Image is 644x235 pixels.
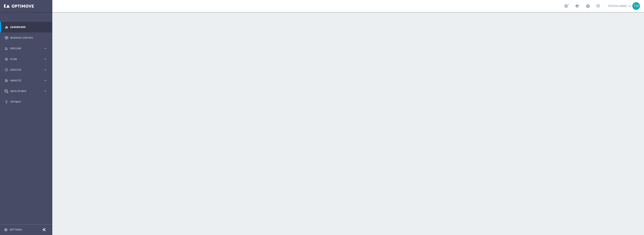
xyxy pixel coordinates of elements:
span: Explore [10,47,43,50]
div: Analyze [5,79,43,82]
div: Dashboard [5,22,47,32]
a: Optibot [10,96,47,107]
button: Data Studio keyboard_arrow_right [4,90,47,93]
a: [PERSON_NAME]keyboard_arrow_down [608,3,632,9]
button: Mission Control [4,36,47,39]
button: lightbulb Optibot [4,100,47,104]
button: play_circle_outline Execute keyboard_arrow_right [4,68,47,71]
button: gps_fixed Plan keyboard_arrow_right [4,58,47,61]
div: Data Studio [5,89,43,93]
span: Analyze [10,79,43,82]
a: Dashboard [10,22,47,32]
button: equalizer Dashboard [4,26,47,29]
span: school [575,4,579,8]
button: track_changes Analyze keyboard_arrow_right [4,79,47,82]
div: Plan [5,57,43,61]
i: keyboard_arrow_right [43,47,47,50]
i: track_changes [5,79,8,82]
a: Mission Control [10,32,47,43]
span: Execute [10,69,43,71]
i: play_circle_outline [5,68,8,72]
span: Plan [10,58,43,60]
div: Execute [5,68,43,72]
i: keyboard_arrow_right [43,79,47,82]
a: Settings [10,229,22,231]
i: lightbulb [5,100,8,104]
i: person_search [5,47,8,50]
i: keyboard_arrow_right [43,57,47,61]
span: Data Studio [10,90,43,92]
button: person_search Explore keyboard_arrow_right [4,47,47,50]
span: keyboard_arrow_down [627,4,632,8]
i: keyboard_arrow_right [43,68,47,72]
div: Mission Control [5,32,47,43]
i: keyboard_arrow_right [43,89,47,93]
div: TW [632,2,640,10]
i: equalizer [5,25,8,29]
div: Explore [5,47,43,50]
i: settings [4,228,8,232]
i: gps_fixed [5,57,8,61]
div: Optibot [5,96,47,107]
